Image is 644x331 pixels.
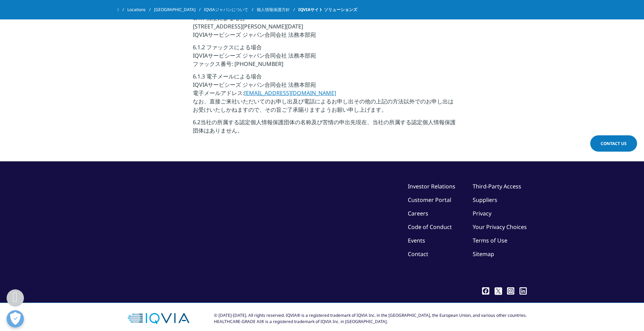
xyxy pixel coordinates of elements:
[193,14,457,43] p: 6.1.1 郵便による場合 [STREET_ADDRESS][PERSON_NAME][DATE] IQVIAサービシーズ ジャパン合同会社 法務本部宛
[193,118,457,139] p: 6.2当社の所属する認定個人情報保護団体の名称及び苦情の申出先現在、当社の所属する認定個人情報保護団体はありません。
[127,3,154,16] a: Locations
[590,135,637,152] a: Contact Us
[473,196,497,204] a: Suppliers
[257,3,298,16] a: 個人情報保護方針
[214,312,527,325] div: © [DATE]-[DATE]. All rights reserved. IQVIA® is a registered trademark of IQVIA Inc. in the [GEOG...
[408,183,455,190] a: Investor Relations
[408,223,452,231] a: Code of Conduct
[204,3,257,16] a: IQVIAジャパンについて
[473,223,527,231] a: Your Privacy Choices
[154,3,204,16] a: [GEOGRAPHIC_DATA]
[473,183,521,190] a: Third-Party Access
[193,43,457,72] p: 6.1.2 ファックスによる場合 IQVIAサービシーズ ジャパン合同会社 法務本部宛 ファックス番号: [PHONE_NUMBER]
[244,89,336,97] a: [EMAIL_ADDRESS][DOMAIN_NAME]
[473,250,494,258] a: Sitemap
[473,210,491,217] a: Privacy
[193,72,457,118] p: 6.1.3 電子メールによる場合 IQVIAサービシーズ ジャパン合同会社 法務本部宛 電子メールアドレス: なお、直接ご来社いただいてのお申し出及び電話によるお申し出その他の上記の方法以外での...
[298,3,357,16] span: IQVIAサイト ソリューションズ
[601,141,627,146] span: Contact Us
[408,250,428,258] a: Contact
[7,310,24,328] button: 優先設定センターを開く
[408,196,451,204] a: Customer Portal
[408,210,428,217] a: Careers
[408,237,425,244] a: Events
[473,237,507,244] a: Terms of Use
